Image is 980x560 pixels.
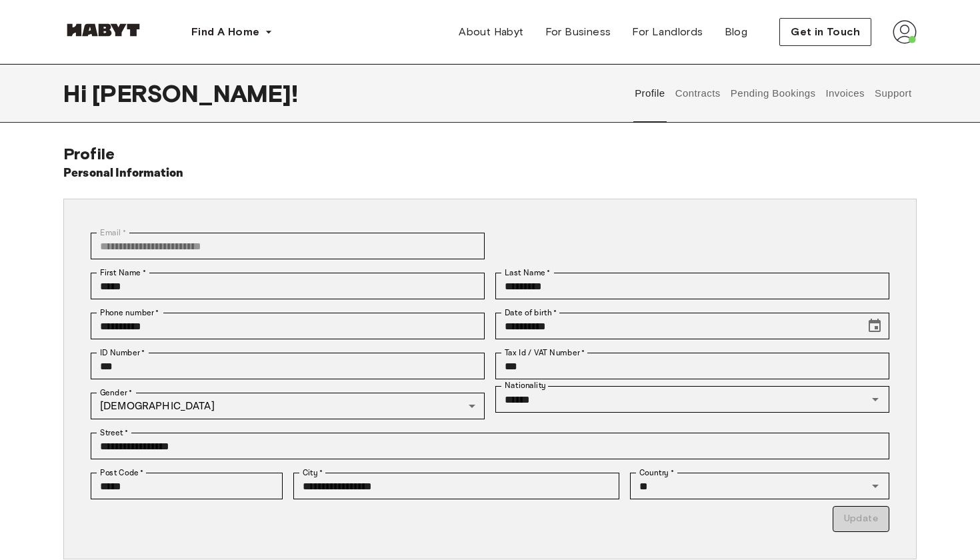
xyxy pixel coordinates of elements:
[459,24,523,40] span: About Habyt
[861,313,888,339] button: Choose date, selected date is Oct 16, 2003
[100,467,144,479] label: Post Code
[505,347,585,359] label: Tax Id / VAT Number
[505,380,546,391] label: Nationality
[639,467,674,479] label: Country
[63,79,92,107] span: Hi
[893,20,917,44] img: avatar
[100,347,145,359] label: ID Number
[63,23,143,37] img: Habyt
[448,19,534,45] a: About Habyt
[535,19,622,45] a: For Business
[63,164,184,183] h6: Personal Information
[791,24,860,40] span: Get in Touch
[100,427,128,439] label: Street
[191,24,259,40] span: Find A Home
[92,79,298,107] span: [PERSON_NAME] !
[824,64,866,123] button: Invoices
[63,144,115,163] span: Profile
[181,19,283,45] button: Find A Home
[505,267,551,279] label: Last Name
[100,387,132,399] label: Gender
[100,227,126,239] label: Email
[866,390,885,409] button: Open
[779,18,871,46] button: Get in Touch
[545,24,611,40] span: For Business
[505,307,557,319] label: Date of birth
[673,64,722,123] button: Contracts
[91,233,485,259] div: You can't change your email address at the moment. Please reach out to customer support in case y...
[725,24,748,40] span: Blog
[303,467,323,479] label: City
[714,19,759,45] a: Blog
[621,19,713,45] a: For Landlords
[91,393,485,419] div: [DEMOGRAPHIC_DATA]
[873,64,913,123] button: Support
[630,64,917,123] div: user profile tabs
[100,267,146,279] label: First Name
[633,64,667,123] button: Profile
[866,477,885,495] button: Open
[100,307,159,319] label: Phone number
[729,64,817,123] button: Pending Bookings
[632,24,703,40] span: For Landlords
